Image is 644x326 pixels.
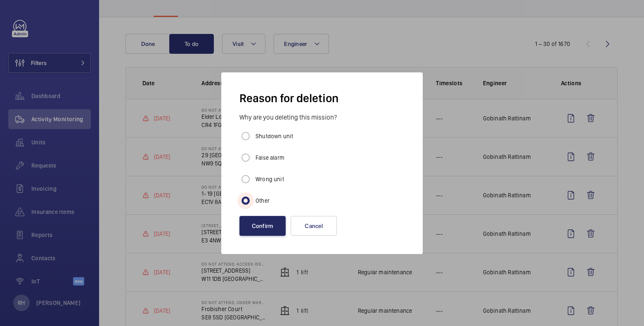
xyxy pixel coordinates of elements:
label: False alarm [254,153,284,162]
label: Wrong unit [254,175,284,183]
label: Shutdown unit [254,132,293,140]
h3: Reason for deletion [239,91,405,106]
button: Confirm [239,216,286,236]
label: Why are you deleting this mission? [239,114,405,121]
button: Cancel [291,216,337,236]
label: Other [254,197,270,205]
